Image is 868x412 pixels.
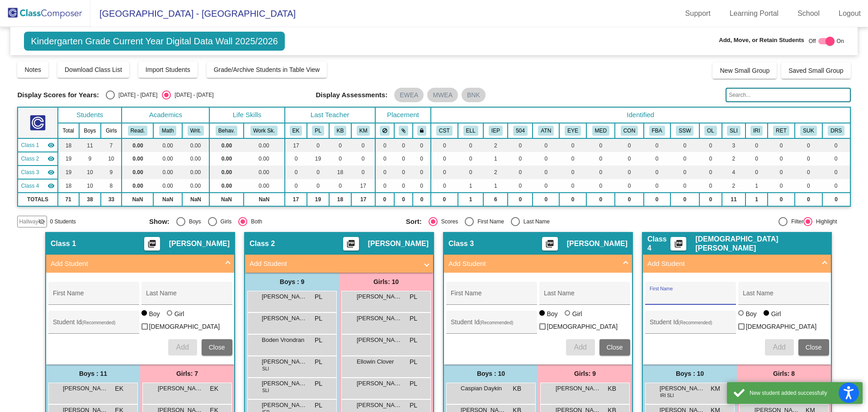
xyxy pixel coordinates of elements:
[837,37,844,45] span: On
[47,142,55,149] mat-icon: visibility
[745,152,768,166] td: 0
[343,237,359,251] button: Print Students Details
[586,152,615,166] td: 0
[413,193,431,206] td: 0
[413,152,431,166] td: 0
[106,90,213,99] mat-radio-group: Select an option
[307,166,329,179] td: 0
[699,193,722,206] td: 0
[329,152,352,166] td: 0
[533,138,559,152] td: 0
[444,255,632,273] mat-expansion-panel-header: Add Student
[79,193,101,206] td: 38
[533,179,559,193] td: 0
[58,193,79,206] td: 71
[559,193,586,206] td: 0
[329,138,352,152] td: 0
[745,138,768,152] td: 0
[615,152,643,166] td: 0
[592,126,609,136] button: MED
[153,138,182,152] td: 0.00
[670,138,699,152] td: 0
[508,152,533,166] td: 0
[722,6,786,21] a: Learning Portal
[427,88,458,102] mat-chip: MWEA
[508,193,533,206] td: 0
[431,107,850,123] th: Identified
[351,193,375,206] td: 17
[406,218,422,226] span: Sort:
[250,259,418,269] mat-panel-title: Add Student
[245,255,433,273] mat-expansion-panel-header: Add Student
[670,152,699,166] td: 0
[209,166,244,179] td: 0.00
[809,37,816,45] span: Off
[768,138,795,152] td: 0
[649,126,665,136] button: FBA
[768,123,795,138] th: Retained
[65,66,122,73] span: Download Class List
[795,152,822,166] td: 0
[101,138,122,152] td: 7
[458,138,484,152] td: 0
[153,179,182,193] td: 0.00
[483,138,508,152] td: 2
[644,152,670,166] td: 0
[795,166,822,179] td: 0
[24,66,41,73] span: Notes
[574,343,586,351] span: Add
[413,123,431,138] th: Keep with teacher
[244,152,285,166] td: 0.00
[209,344,225,351] span: Close
[644,166,670,179] td: 0
[722,138,745,152] td: 3
[458,123,484,138] th: English Language Learner
[58,166,79,179] td: 19
[394,166,413,179] td: 0
[329,123,352,138] th: Karly Burke
[483,152,508,166] td: 1
[644,193,670,206] td: 0
[122,193,153,206] td: NaN
[806,344,822,351] span: Close
[431,166,458,179] td: 0
[47,169,55,176] mat-icon: visibility
[153,166,182,179] td: 0.00
[122,166,153,179] td: 0.00
[781,62,850,79] button: Saved Small Group
[285,152,307,166] td: 0
[699,166,722,179] td: 0
[285,166,307,179] td: 0
[719,36,804,45] span: Add, Move, or Retain Students
[483,166,508,179] td: 2
[533,123,559,138] th: Poor Attendance
[773,126,789,136] button: RET
[17,62,48,78] button: Notes
[673,239,684,252] mat-icon: picture_as_pdf
[795,179,822,193] td: 0
[586,193,615,206] td: 0
[559,123,586,138] th: Wears Eyeglasses
[171,91,213,99] div: [DATE] - [DATE]
[676,126,693,136] button: SSW
[176,343,189,351] span: Add
[394,138,413,152] td: 0
[670,193,699,206] td: 0
[351,138,375,152] td: 0
[508,138,533,152] td: 0
[285,123,307,138] th: Erica Kelly
[101,152,122,166] td: 10
[138,62,198,78] button: Import Students
[351,152,375,166] td: 0
[375,179,394,193] td: 0
[768,193,795,206] td: 0
[47,155,55,162] mat-icon: visibility
[207,62,327,78] button: Grade/Archive Students in Table View
[406,217,656,226] mat-radio-group: Select an option
[394,88,424,102] mat-chip: EWEA
[329,193,352,206] td: 18
[21,168,39,176] span: Class 3
[788,67,843,74] span: Saved Small Group
[431,193,458,206] td: 0
[47,182,55,189] mat-icon: visibility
